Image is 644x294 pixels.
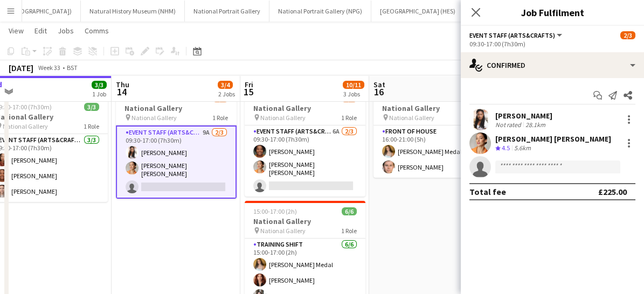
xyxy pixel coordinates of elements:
[4,24,28,38] a: View
[253,207,297,215] span: 15:00-17:00 (2h)
[372,86,385,98] span: 16
[245,88,365,197] app-job-card: 09:30-17:00 (7h30m)2/3National Gallery National Gallery1 RoleEvent Staff (Arts&Crafts)6A2/309:30-...
[495,111,552,121] div: [PERSON_NAME]
[469,31,555,39] span: Event Staff (Arts&Crafts)
[469,186,506,197] div: Total fee
[373,80,385,89] span: Sat
[373,88,494,178] app-job-card: 16:00-21:00 (5h)2/2National Gallery National Gallery1 RoleFront of House2/216:00-21:00 (5h)[PERSO...
[245,103,365,113] h3: National Gallery
[469,31,564,39] button: Event Staff (Arts&Crafts)
[342,207,357,215] span: 6/6
[212,114,228,122] span: 1 Role
[245,125,365,197] app-card-role: Event Staff (Arts&Crafts)6A2/309:30-17:00 (7h30m)[PERSON_NAME][PERSON_NAME] [PERSON_NAME]
[92,90,106,98] div: 1 Job
[373,125,494,178] app-card-role: Front of House2/216:00-21:00 (5h)[PERSON_NAME] Medal[PERSON_NAME]
[243,86,253,98] span: 15
[343,90,364,98] div: 3 Jobs
[469,40,635,48] div: 09:30-17:00 (7h30m)
[116,125,237,199] app-card-role: Event Staff (Arts&Crafts)9A2/309:30-17:00 (7h30m)[PERSON_NAME][PERSON_NAME] [PERSON_NAME]
[341,227,357,235] span: 1 Role
[53,24,78,38] a: Jobs
[36,64,63,72] span: Week 33
[34,26,47,36] span: Edit
[218,81,233,89] span: 3/4
[269,1,371,22] button: National Portrait Gallery (NPG)
[523,121,548,129] div: 28.1km
[502,144,510,152] span: 4.5
[389,114,434,122] span: National Gallery
[92,81,107,89] span: 3/3
[116,80,129,89] span: Thu
[245,216,365,226] h3: National Gallery
[343,81,364,89] span: 10/11
[85,26,109,36] span: Comms
[3,122,48,130] span: National Gallery
[116,103,237,113] h3: National Gallery
[131,114,177,122] span: National Gallery
[620,31,635,39] span: 2/3
[461,5,644,19] h3: Job Fulfilment
[512,144,533,153] div: 5.6km
[58,26,74,36] span: Jobs
[67,64,78,72] div: BST
[461,52,644,78] div: Confirmed
[9,62,33,73] div: [DATE]
[598,186,627,197] div: £225.00
[245,80,253,89] span: Fri
[9,26,24,36] span: View
[116,88,237,199] app-job-card: 09:30-17:00 (7h30m)2/3National Gallery National Gallery1 RoleEvent Staff (Arts&Crafts)9A2/309:30-...
[185,1,269,22] button: National Portrait Gallery
[495,134,611,144] div: [PERSON_NAME] [PERSON_NAME]
[341,114,357,122] span: 1 Role
[80,24,113,38] a: Comms
[373,103,494,113] h3: National Gallery
[84,122,99,130] span: 1 Role
[218,90,235,98] div: 2 Jobs
[495,121,523,129] div: Not rated
[84,103,99,111] span: 3/3
[260,114,306,122] span: National Gallery
[81,1,185,22] button: Natural History Museum (NHM)
[114,86,129,98] span: 14
[30,24,51,38] a: Edit
[260,227,306,235] span: National Gallery
[371,1,465,22] button: [GEOGRAPHIC_DATA] (HES)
